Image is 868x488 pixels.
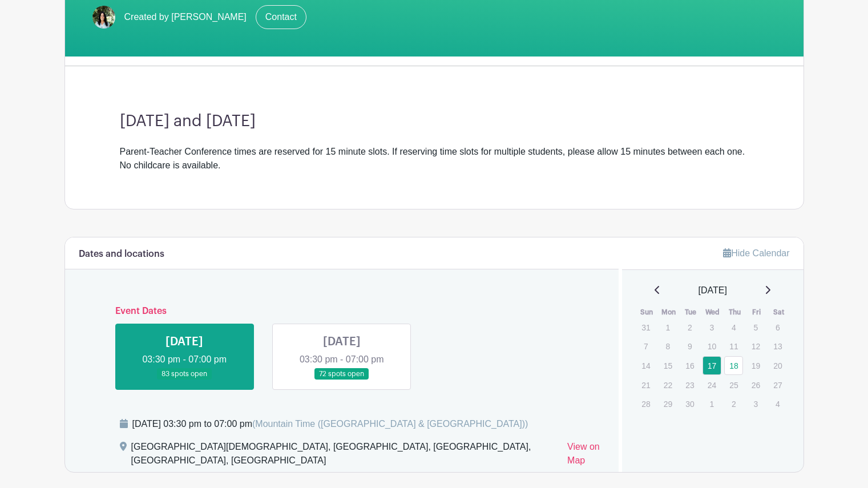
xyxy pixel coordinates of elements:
p: 2 [724,395,743,413]
a: 17 [703,356,721,375]
a: 18 [724,356,743,375]
p: 3 [746,395,765,413]
th: Thu [724,306,746,318]
p: 12 [746,337,765,355]
p: 14 [636,357,655,374]
p: 13 [768,337,787,355]
p: 23 [680,376,699,394]
th: Wed [702,306,724,318]
p: 31 [636,318,655,336]
h3: [DATE] and [DATE] [120,112,749,131]
p: 22 [659,376,677,394]
span: (Mountain Time ([GEOGRAPHIC_DATA] & [GEOGRAPHIC_DATA])) [252,419,528,429]
th: Fri [746,306,768,318]
p: 11 [724,337,743,355]
p: 20 [768,357,787,374]
span: [DATE] [699,284,727,297]
a: View on Map [567,440,605,472]
th: Sun [636,306,658,318]
img: ICS%20Faculty%20Staff%20Headshots%202024-2025-42.jpg [92,6,115,29]
a: Hide Calendar [723,248,789,258]
p: 9 [680,337,699,355]
p: 29 [659,395,677,413]
p: 25 [724,376,743,394]
p: 30 [680,395,699,413]
p: 5 [746,318,765,336]
p: 3 [703,318,721,336]
p: 26 [746,376,765,394]
h6: Dates and locations [79,249,164,260]
p: 2 [680,318,699,336]
div: [DATE] 03:30 pm to 07:00 pm [132,417,528,431]
p: 7 [636,337,655,355]
p: 15 [659,357,677,374]
p: 1 [659,318,677,336]
p: 27 [768,376,787,394]
p: 19 [746,357,765,374]
th: Mon [658,306,680,318]
p: 24 [703,376,721,394]
th: Sat [768,306,790,318]
p: 4 [768,395,787,413]
th: Tue [680,306,702,318]
p: 4 [724,318,743,336]
span: Created by [PERSON_NAME] [124,10,247,24]
p: 16 [680,357,699,374]
p: 10 [703,337,721,355]
p: 8 [659,337,677,355]
div: Parent-Teacher Conference times are reserved for 15 minute slots. If reserving time slots for mul... [120,145,749,172]
p: 21 [636,376,655,394]
p: 1 [703,395,721,413]
div: [GEOGRAPHIC_DATA][DEMOGRAPHIC_DATA], [GEOGRAPHIC_DATA], [GEOGRAPHIC_DATA], [GEOGRAPHIC_DATA], [GE... [131,440,559,472]
p: 6 [768,318,787,336]
a: Contact [256,5,306,29]
p: 28 [636,395,655,413]
h6: Event Dates [106,306,578,317]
